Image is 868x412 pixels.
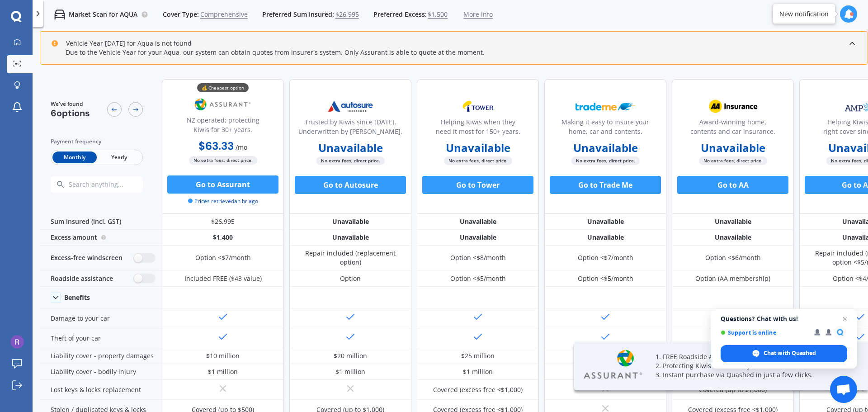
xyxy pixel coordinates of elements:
[552,117,659,140] div: Making it easy to insure your home, car and contents.
[51,48,857,57] div: Due to the Vehicle Year for your Aqua, our system can obtain quotes from insurer's system. Only A...
[170,115,276,138] div: NZ operated; protecting Kiwis for 30+ years.
[840,313,850,324] span: Close chat
[197,83,249,92] div: 💰 Cheapest option
[162,214,284,230] div: $26,995
[198,139,234,153] b: $63.33
[64,294,90,302] div: Benefits
[54,9,65,20] img: car.f15378c7a67c060ca3f3.svg
[52,152,97,163] span: Monthly
[550,176,661,194] button: Go to Trade Me
[544,214,666,230] div: Unavailable
[677,176,788,194] button: Go to AA
[581,349,645,381] img: Assurant.webp
[69,10,137,19] p: Market Scan for AQUA
[721,315,847,322] span: Questions? Chat with us!
[672,230,794,246] div: Unavailable
[578,274,633,283] div: Option <$5/month
[656,361,845,370] p: 2. Protecting Kiwis for over 35 years.
[461,351,495,360] div: $25 million
[701,143,765,152] b: Unavailable
[321,95,380,118] img: Autosure.webp
[679,117,786,140] div: Award-winning home, contents and car insurance.
[40,348,162,364] div: Liability cover - property damages
[576,95,635,118] img: Trademe.webp
[334,351,367,360] div: $20 million
[463,367,493,376] div: $1 million
[40,328,162,348] div: Theft of your car
[295,176,406,194] button: Go to Autosure
[422,176,533,194] button: Go to Tower
[208,367,238,376] div: $1 million
[656,370,845,379] p: 3. Instant purchase via Quashed in just a few clicks.
[195,253,251,262] div: Option <$7/month
[40,380,162,400] div: Lost keys & locks replacement
[830,376,857,403] div: Open chat
[446,143,510,152] b: Unavailable
[318,143,383,152] b: Unavailable
[163,10,199,19] span: Cover Type:
[721,329,808,336] span: Support is online
[296,249,405,267] div: Repair included (replacement option)
[779,9,829,19] div: New notification
[573,143,638,152] b: Unavailable
[40,214,162,230] div: Sum insured (incl. GST)
[10,335,24,349] img: ACg8ocIi7XKsKjiKiT6P9xajQWLA39sWrEgcR8vJsJwG9uUiB3De7w=s96-c
[316,156,385,165] span: No extra fees, direct price.
[544,230,666,246] div: Unavailable
[51,107,90,119] span: 6 options
[578,253,633,262] div: Option <$7/month
[450,253,506,262] div: Option <$8/month
[200,10,248,19] span: Comprehensive
[236,143,247,152] span: / mo
[51,100,90,108] span: We've found
[656,352,845,361] p: 1. FREE Roadside Assistance for a limited time.
[335,367,365,376] div: $1 million
[425,117,531,140] div: Helping Kiwis when they need it most for 150+ years.
[463,10,493,19] span: More info
[703,95,763,118] img: AA.webp
[167,175,278,194] button: Go to Assurant
[188,197,258,205] span: Prices retrieved an hr ago
[672,214,794,230] div: Unavailable
[40,270,162,287] div: Roadside assistance
[450,274,506,283] div: Option <$5/month
[417,230,539,246] div: Unavailable
[444,156,512,165] span: No extra fees, direct price.
[51,137,143,146] div: Payment frequency
[40,364,162,380] div: Liability cover - bodily injury
[297,117,404,140] div: Trusted by Kiwis since [DATE]. Underwritten by [PERSON_NAME].
[40,308,162,328] div: Damage to your car
[162,230,284,246] div: $1,400
[695,274,770,283] div: Option (AA membership)
[340,274,361,283] div: Option
[764,349,816,357] span: Chat with Quashed
[417,214,539,230] div: Unavailable
[206,351,240,360] div: $10 million
[40,230,162,246] div: Excess amount
[289,230,411,246] div: Unavailable
[97,152,141,163] span: Yearly
[51,39,192,48] div: Vehicle Year [DATE] for Aqua is not found
[705,253,761,262] div: Option <$6/month
[68,180,160,189] input: Search anything...
[40,246,162,270] div: Excess-free windscreen
[428,10,448,19] span: $1,500
[193,93,253,116] img: Assurant.png
[189,156,257,165] span: No extra fees, direct price.
[571,156,640,165] span: No extra fees, direct price.
[373,10,427,19] span: Preferred Excess:
[184,274,262,283] div: Included FREE ($43 value)
[448,95,508,118] img: Tower.webp
[262,10,334,19] span: Preferred Sum Insured:
[721,345,847,362] div: Chat with Quashed
[335,10,359,19] span: $26,995
[699,156,767,165] span: No extra fees, direct price.
[433,385,523,394] div: Covered (excess free <$1,000)
[289,214,411,230] div: Unavailable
